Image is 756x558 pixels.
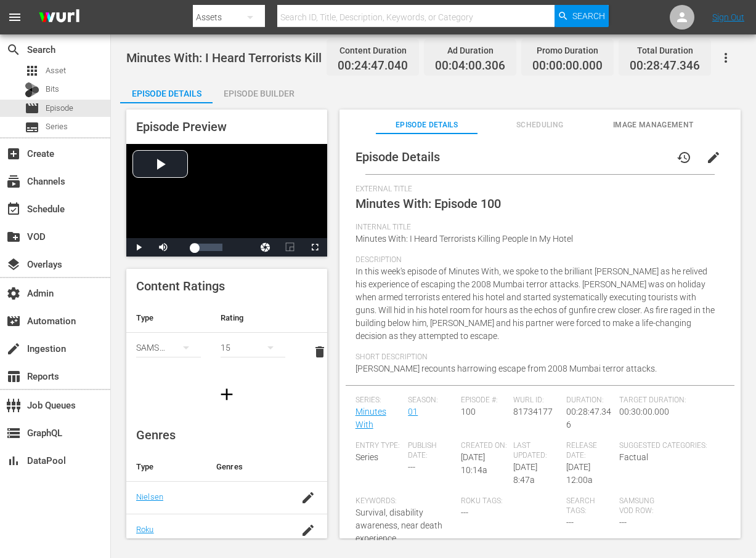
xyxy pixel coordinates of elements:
[461,452,487,475] span: [DATE] 10:14a
[408,441,455,461] span: Publish Date:
[213,79,305,108] div: Episode Builder
[712,12,744,22] a: Sign Out
[278,238,303,257] button: Picture-in-Picture
[6,257,21,272] span: Overlays
[513,462,537,485] span: [DATE] 8:47a
[669,143,699,172] button: history
[211,303,295,333] th: Rating
[356,508,442,543] span: Survival, disability awareness, near death experience
[6,369,21,384] span: Reports
[566,517,574,527] span: ---
[356,185,718,194] span: External Title
[25,101,39,116] span: Episode
[513,396,560,405] span: Wurl ID:
[619,407,669,417] span: 00:30:00.000
[461,441,508,451] span: Created On:
[136,279,225,293] span: Content Ratings
[6,426,21,440] span: GraphQL
[338,42,408,59] div: Content Duration
[619,396,718,405] span: Target Duration:
[126,238,151,257] button: Play
[356,196,501,211] span: Minutes With: Episode 100
[677,150,691,165] span: history
[25,120,39,135] span: Series
[120,79,213,103] button: Episode Details
[151,238,176,257] button: Mute
[338,59,408,73] span: 00:24:47.040
[126,303,211,333] th: Type
[619,452,648,462] span: Factual
[566,407,611,429] span: 00:28:47.346
[619,496,666,516] span: Samsung VOD Row:
[25,82,39,97] div: Bits
[630,59,700,73] span: 00:28:47.346
[126,303,327,371] table: simple table
[136,428,176,442] span: Genres
[126,50,445,65] span: Minutes With: I Heard Terrorists Killing People In My Hotel
[572,5,605,27] span: Search
[356,255,718,265] span: Description
[356,441,402,451] span: Entry Type:
[213,79,305,103] button: Episode Builder
[6,42,21,57] span: Search
[566,396,613,405] span: Duration:
[699,143,728,172] button: edit
[46,102,73,114] span: Episode
[6,229,21,244] span: VOD
[566,441,613,461] span: Release Date:
[461,396,508,405] span: Episode #:
[126,144,327,257] div: Video Player
[25,63,39,78] span: Asset
[30,3,89,32] img: ans4CAIJ8jUAAAAAAAAAAAAAAAAAAAAAAAAgQb4GAAAAAAAAAAAAAAAAAAAAAAAAJMjXAAAAAAAAAAAAAAAAAAAAAAAAgAT5G...
[126,452,206,482] th: Type
[312,345,327,359] span: delete
[356,364,657,373] span: [PERSON_NAME] recounts harrowing escape from 2008 Mumbai terror attacks.
[602,119,704,132] span: Image Management
[221,330,285,365] div: 15
[46,83,59,95] span: Bits
[356,223,718,233] span: Internal Title
[120,79,213,108] div: Episode Details
[619,441,718,451] span: Suggested Categories:
[461,496,560,506] span: Roku Tags:
[6,146,21,161] span: Create
[532,59,603,73] span: 00:00:00.000
[555,5,609,27] button: Search
[136,119,227,134] span: Episode Preview
[253,238,278,257] button: Jump To Time
[408,462,415,472] span: ---
[6,453,21,468] span: DataPool
[356,407,386,429] a: Minutes With
[6,202,21,217] span: Schedule
[356,149,440,164] span: Episode Details
[513,441,560,461] span: Last Updated:
[194,244,222,251] div: Progress Bar
[7,10,22,25] span: menu
[461,407,476,417] span: 100
[356,452,378,462] span: Series
[6,174,21,189] span: Channels
[706,150,721,165] span: edit
[305,337,335,367] button: delete
[435,59,505,73] span: 00:04:00.306
[408,407,418,417] a: 01
[619,517,627,527] span: ---
[6,314,21,329] span: Automation
[408,396,455,405] span: Season:
[566,462,593,485] span: [DATE] 12:00a
[376,119,478,132] span: Episode Details
[566,496,613,516] span: Search Tags:
[46,65,66,77] span: Asset
[356,266,715,341] span: In this week's episode of Minutes With, we spoke to the brilliant [PERSON_NAME] as he relived his...
[435,42,505,59] div: Ad Duration
[46,121,68,133] span: Series
[513,407,553,417] span: 81734177
[356,353,718,362] span: Short Description
[489,119,591,132] span: Scheduling
[6,341,21,356] span: Ingestion
[6,398,21,413] span: Job Queues
[461,508,468,517] span: ---
[356,234,573,244] span: Minutes With: I Heard Terrorists Killing People In My Hotel
[303,238,327,257] button: Fullscreen
[630,42,700,59] div: Total Duration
